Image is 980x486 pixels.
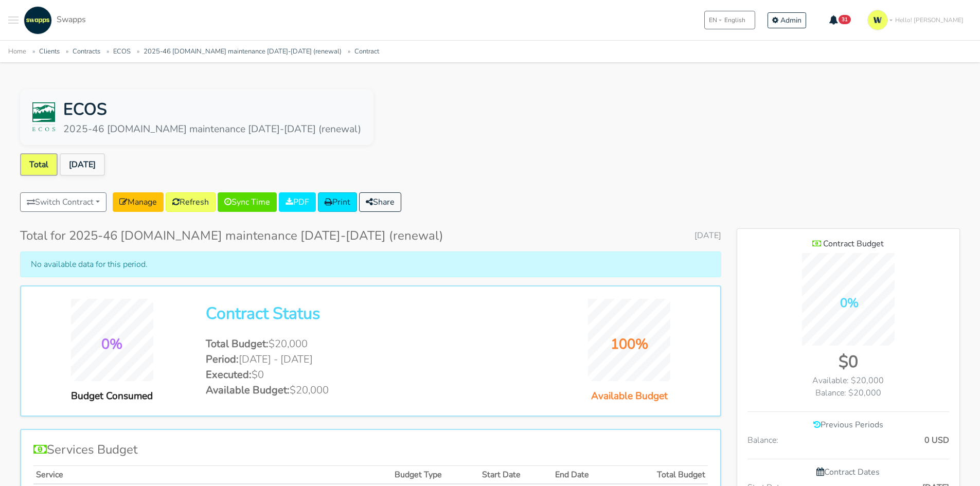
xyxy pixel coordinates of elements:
[206,383,290,397] span: Available Budget:
[551,389,708,404] div: Available Budget
[704,11,755,29] button: ENEnglish
[60,153,105,176] a: [DATE]
[823,238,884,249] span: Contract Budget
[780,15,801,25] span: Admin
[113,47,131,56] a: ECOS
[39,47,60,56] a: Clients
[747,434,778,446] span: Balance:
[33,466,392,484] th: Service
[206,336,535,352] li: $20,000
[724,15,745,25] span: English
[144,47,342,56] a: 2025-46 [DOMAIN_NAME] maintenance [DATE]-[DATE] (renewal)
[768,12,806,28] a: Admin
[24,6,52,34] img: swapps-linkedin-v2.jpg
[747,387,949,399] div: Balance: $20,000
[747,350,949,374] div: $0
[694,229,721,242] span: [DATE]
[318,192,357,212] a: Print
[747,420,949,430] h6: Previous Periods
[206,367,535,383] li: $0
[20,153,58,176] a: Total
[8,6,19,34] button: Toggle navigation menu
[206,352,535,367] li: [DATE] - [DATE]
[839,15,851,24] span: 31
[359,192,401,212] button: Share
[218,192,277,212] a: Sync Time
[924,434,949,446] span: 0 USD
[553,466,618,484] th: End Date
[206,304,535,323] h2: Contract Status
[113,192,164,212] a: Manage
[20,251,721,277] div: No available data for this period.
[33,389,190,404] div: Budget Consumed
[32,102,55,131] img: ECOS
[206,337,269,351] span: Total Budget:
[8,47,26,56] a: Home
[867,10,888,30] img: isotipo-3-3e143c57.png
[479,466,553,484] th: Start Date
[57,14,86,25] span: Swapps
[747,467,949,477] h6: Contract Dates
[206,383,535,398] li: $20,000
[20,192,106,212] button: Switch Contract
[863,6,972,34] a: Hello! [PERSON_NAME]
[747,374,949,387] div: Available: $20,000
[354,47,379,56] a: Contract
[63,122,361,137] div: 2025-46 [DOMAIN_NAME] maintenance [DATE]-[DATE] (renewal)
[618,466,708,484] th: Total Budget
[20,228,443,243] h4: Total for 2025-46 [DOMAIN_NAME] maintenance [DATE]-[DATE] (renewal)
[73,47,100,56] a: Contracts
[63,97,361,122] div: ECOS
[392,466,480,484] th: Budget Type
[21,6,86,34] a: Swapps
[823,11,858,29] button: 31
[166,192,216,212] a: Refresh
[279,192,316,212] a: PDF
[206,368,252,382] span: Executed:
[895,15,964,25] span: Hello! [PERSON_NAME]
[33,442,708,457] h4: Services Budget
[206,352,239,366] span: Period:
